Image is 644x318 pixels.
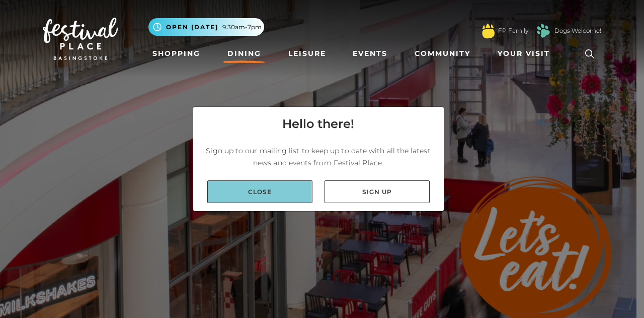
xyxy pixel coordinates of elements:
[222,23,262,32] span: 9.30am-7pm
[148,44,204,63] a: Shopping
[554,26,601,35] a: Dogs Welcome!
[148,18,264,36] button: Open [DATE] 9.30am-7pm
[207,180,312,203] a: Close
[201,145,436,169] p: Sign up to our mailing list to keep up to date with all the latest news and events from Festival ...
[43,18,118,60] img: Festival Place Logo
[284,44,330,63] a: Leisure
[166,23,218,32] span: Open [DATE]
[498,26,528,35] a: FP Family
[325,180,430,203] a: Sign up
[223,44,265,63] a: Dining
[349,44,391,63] a: Events
[282,115,354,133] h4: Hello there!
[494,44,559,63] a: Your Visit
[498,48,550,59] span: Your Visit
[411,44,474,63] a: Community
